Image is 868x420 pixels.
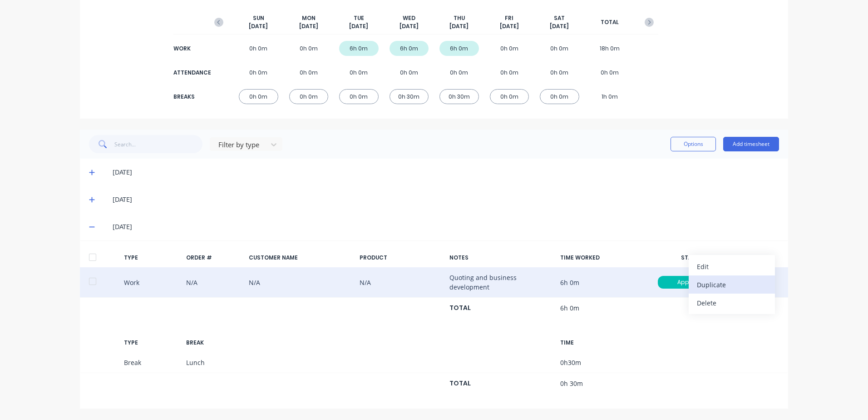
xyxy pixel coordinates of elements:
div: 0h 0m [540,41,579,56]
div: 0h 0m [339,89,379,104]
div: 0h 0m [540,89,579,104]
div: CUSTOMER NAME [249,254,352,262]
span: SUN [253,14,264,22]
div: Edit [697,260,767,273]
div: 0h 30m [439,89,479,104]
span: [DATE] [500,22,519,30]
div: 0h 0m [439,65,479,80]
span: FRI [505,14,513,22]
div: 0h 0m [490,65,529,80]
div: 6h 0m [390,41,429,56]
div: TIME WORKED [560,254,643,262]
span: [DATE] [249,22,268,30]
div: TYPE [124,254,179,262]
div: TIME [560,339,643,347]
div: 0h 0m [490,89,529,104]
span: [DATE] [550,22,569,30]
div: [DATE] [113,195,779,205]
div: 0h 30m [390,89,429,104]
div: Approved [658,276,726,289]
div: Delete [697,296,767,310]
div: 0h 0m [540,65,579,80]
div: BREAK [186,339,242,347]
div: 1h 0m [590,89,630,104]
div: PRODUCT [360,254,442,262]
div: NOTES [449,254,553,262]
div: STATUS [651,254,733,262]
div: 6h 0m [339,41,379,56]
button: Options [671,137,716,151]
div: [DATE] [113,222,779,232]
span: [DATE] [449,22,469,30]
div: 0h 0m [239,65,278,80]
span: WED [403,14,415,22]
div: 0h 0m [239,41,278,56]
span: [DATE] [349,22,368,30]
span: TUE [354,14,364,22]
span: THU [454,14,465,22]
div: [DATE] [113,167,779,177]
div: 0h 0m [339,65,379,80]
div: Duplicate [697,278,767,291]
div: 0h 0m [390,65,429,80]
span: TOTAL [601,18,619,26]
span: SAT [554,14,565,22]
div: 6h 0m [439,41,479,56]
div: 0h 0m [239,89,278,104]
div: ATTENDANCE [173,69,210,77]
div: 0h 0m [590,65,630,80]
div: 0h 0m [490,41,529,56]
div: 0h 0m [289,65,329,80]
span: MON [302,14,316,22]
div: TYPE [124,339,179,347]
div: BREAKS [173,93,210,101]
span: [DATE] [299,22,318,30]
div: 18h 0m [590,41,630,56]
div: ORDER # [186,254,242,262]
input: Search... [114,135,203,153]
button: Add timesheet [723,137,779,151]
div: 0h 0m [289,41,329,56]
div: WORK [173,45,210,53]
div: 0h 0m [289,89,329,104]
span: [DATE] [399,22,419,30]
